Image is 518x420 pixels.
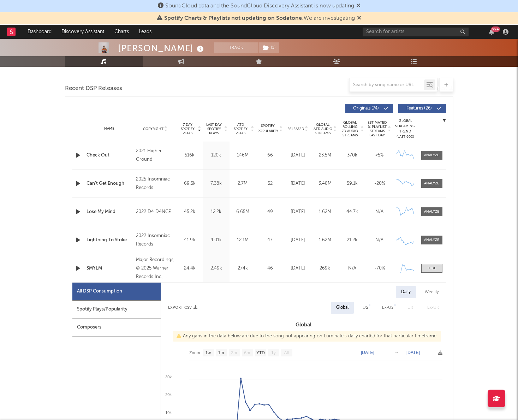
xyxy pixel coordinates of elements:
a: SMYLM [87,265,133,272]
span: Global Rolling 7D Audio Streams [340,120,360,137]
div: [PERSON_NAME] [118,42,206,54]
div: 12.2k [205,208,228,215]
div: N/A [368,208,391,215]
div: 52 [258,180,282,187]
div: 23.5M [313,152,337,159]
div: 44.7k [340,208,364,215]
text: 1m [218,350,224,355]
div: 4.01k [205,237,228,244]
a: Can't Get Enough [87,180,133,187]
button: Track [214,42,258,53]
span: 7 Day Spotify Plays [178,123,197,135]
div: 59.1k [340,180,364,187]
div: 516k [178,152,201,159]
div: 6.65M [231,208,254,215]
div: Major Recordings, © 2025 Warner Records Inc., under exclusive license from Worra Inc. [136,256,174,281]
a: Lightning To Strike [87,237,133,244]
div: 2025 Insomniac Records [136,175,174,192]
div: 45.2k [178,208,201,215]
input: Search by song name or URL [350,82,424,88]
div: 120k [205,152,228,159]
button: (1) [259,42,279,53]
span: Features ( 26 ) [403,106,435,111]
span: Last Day Spotify Plays [205,123,224,135]
a: Leads [134,25,156,39]
span: ATD Spotify Plays [231,123,250,135]
span: Global ATD Audio Streams [313,123,333,135]
div: 12.1M [231,237,254,244]
div: 69.5k [178,180,201,187]
div: [DATE] [286,237,310,244]
div: All DSP Consumption [77,287,122,296]
div: Any gaps in the data below are due to the song not appearing on Luminate's daily chart(s) for tha... [173,331,441,342]
text: → [394,350,399,355]
div: 49 [258,208,282,215]
button: 99+ [489,29,494,35]
span: Dismiss [356,3,361,9]
div: Weekly [419,286,444,298]
div: 66 [258,152,282,159]
div: 2.7M [231,180,254,187]
text: 1w [205,350,211,355]
text: 3m [231,350,237,355]
div: Ex-US [382,303,393,312]
div: 2021 Higher Ground [136,147,174,164]
div: 1.62M [313,237,337,244]
text: 20k [165,392,172,397]
div: 7.38k [205,180,228,187]
span: Originals ( 74 ) [350,106,382,111]
div: Name [87,126,133,131]
a: Discovery Assistant [56,25,109,39]
a: Check Out [87,152,133,159]
div: 99 + [491,26,500,32]
h3: Global [161,321,446,329]
div: Global [336,303,349,312]
span: SoundCloud data and the SoundCloud Discovery Assistant is now updating [165,3,354,9]
span: ( 1 ) [258,42,279,53]
div: 269k [313,265,337,272]
a: Lose My Mind [87,208,133,215]
div: 146M [231,152,254,159]
a: Charts [109,25,134,39]
span: Spotify Popularity [257,123,278,134]
a: Dashboard [23,25,56,39]
div: 41.9k [178,237,201,244]
div: 1.62M [313,208,337,215]
text: 6m [244,350,250,355]
div: <5% [368,152,391,159]
text: 1y [271,350,276,355]
text: 10k [165,410,172,415]
div: Global Streaming Trend (Last 60D) [395,118,416,140]
div: US [363,303,368,312]
div: 370k [340,152,364,159]
input: Search for artists [363,28,469,36]
div: 274k [231,265,254,272]
div: [DATE] [286,265,310,272]
text: [DATE] [361,350,374,355]
div: 21.2k [340,237,364,244]
div: N/A [368,237,391,244]
div: 2022 D4 D4NCE [136,208,174,216]
button: Features(26) [398,104,446,113]
div: Composers [72,319,161,337]
div: ~ 70 % [368,265,391,272]
span: Spotify Charts & Playlists not updating on Sodatone [164,16,302,21]
div: Daily [396,286,416,298]
text: Zoom [189,350,200,355]
span: Copyright [143,127,163,131]
div: 3.48M [313,180,337,187]
div: Spotify Plays/Popularity [72,301,161,319]
div: 2022 Insomniac Records [136,232,174,249]
div: [DATE] [286,208,310,215]
div: 24.4k [178,265,201,272]
span: : We are investigating [164,16,355,21]
button: Originals(74) [345,104,393,113]
text: All [284,350,288,355]
div: N/A [340,265,364,272]
div: [DATE] [286,180,310,187]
